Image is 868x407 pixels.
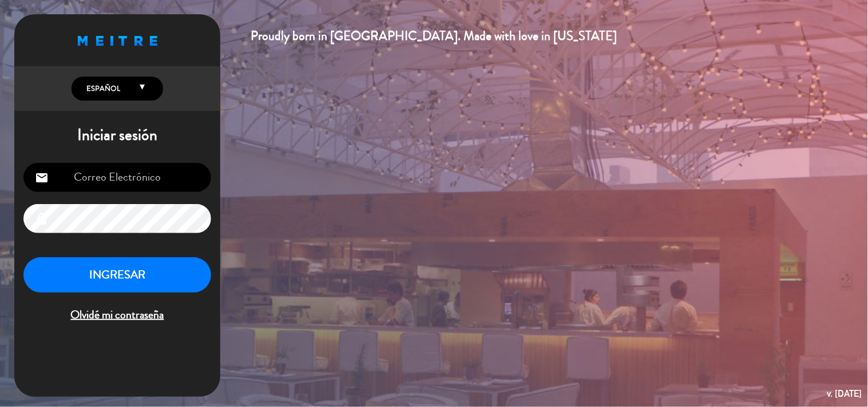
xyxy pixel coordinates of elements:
input: Correo Electrónico [23,163,211,192]
span: Olvidé mi contraseña [23,306,211,325]
i: email [35,171,49,185]
h1: Iniciar sesión [14,126,220,145]
i: lock [35,212,49,226]
button: INGRESAR [23,257,211,293]
div: v. [DATE] [827,386,862,401]
span: Español [84,83,120,94]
